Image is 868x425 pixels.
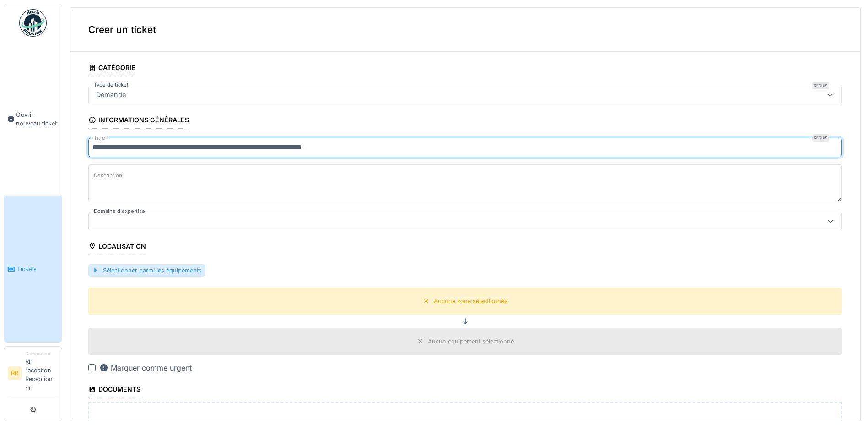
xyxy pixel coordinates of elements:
a: Ouvrir nouveau ticket [4,42,62,196]
div: Informations générales [88,113,189,129]
div: Catégorie [88,61,135,76]
label: Domaine d'expertise [92,207,147,215]
span: Ouvrir nouveau ticket [16,110,58,128]
div: Demandeur [25,350,58,357]
div: Aucun équipement sélectionné [428,337,514,346]
label: Description [92,170,124,181]
span: Tickets [17,265,58,273]
div: Aucune zone sélectionnée [434,297,507,305]
div: Créer un ticket [70,8,860,52]
div: Requis [812,82,829,89]
img: Badge_color-CXgf-gQk.svg [19,9,47,37]
div: Marquer comme urgent [99,362,192,373]
div: Localisation [88,240,146,255]
a: RR DemandeurRlr reception Reception rlr [8,350,58,398]
a: Tickets [4,196,62,342]
label: Titre [92,134,107,142]
li: RR [8,366,22,380]
div: Requis [812,134,829,142]
div: Demande [92,90,129,100]
li: Rlr reception Reception rlr [25,350,58,396]
label: Type de ticket [92,81,130,89]
div: Documents [88,382,140,398]
div: Sélectionner parmi les équipements [88,264,205,277]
